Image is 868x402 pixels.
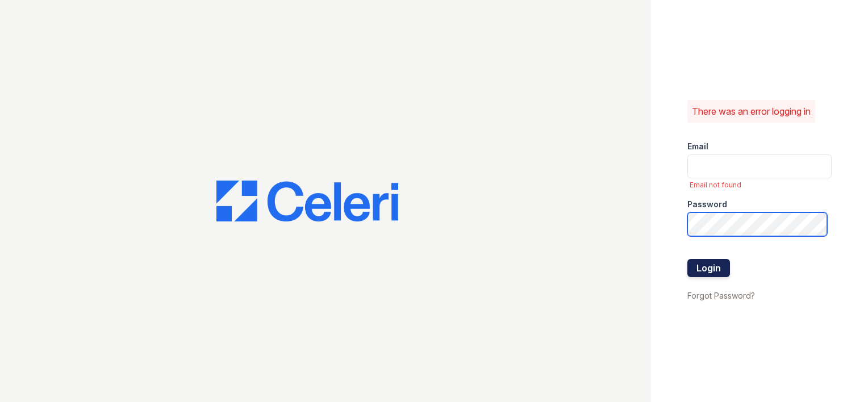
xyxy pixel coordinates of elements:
[216,181,398,221] img: CE_Logo_Blue-a8612792a0a2168367f1c8372b55b34899dd931a85d93a1a3d3e32e68fde9ad4.png
[690,181,832,190] span: Email not found
[687,291,755,300] a: Forgot Password?
[687,259,730,277] button: Login
[692,104,811,118] p: There was an error logging in
[687,199,727,210] label: Password
[687,141,708,152] label: Email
